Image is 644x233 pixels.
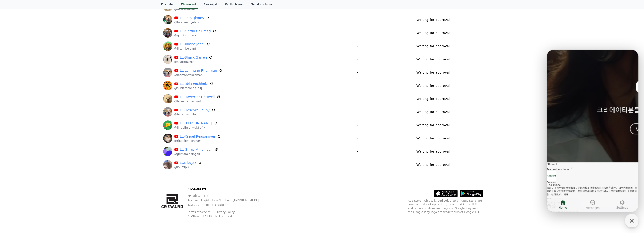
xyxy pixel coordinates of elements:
[216,210,235,214] a: Privacy Policy
[416,44,450,49] p: Waiting for approval
[174,73,223,77] p: @lohmannfinchman
[333,123,381,128] p: -
[174,139,221,143] p: @ringelreasonover
[174,99,220,103] p: @howerterhartwell
[163,81,172,90] img: LL-ubia Rochholz
[180,147,213,152] a: LL-Grims Mindingall
[416,17,450,22] p: Waiting for approval
[187,186,266,192] p: CReward
[333,149,381,154] p: -
[174,86,213,90] p: @subiarochholz-h4j
[163,107,172,117] img: LL-Heschke Fouhy
[187,215,266,218] p: © CReward All Rights Reserved.
[174,60,213,64] p: @shackgarreh
[174,47,210,51] p: @ll-tumbejenni
[416,149,450,154] p: Waiting for approval
[163,120,172,130] img: LL-Ruell Moriwaki
[333,44,381,49] p: -
[416,57,450,62] p: Waiting for approval
[163,55,172,64] img: LL-Shack Garreh
[163,94,172,103] img: LL-Howerter Hartwell
[187,210,214,214] a: Terms of Service
[180,108,210,113] a: LL-Heschke Fouhy
[163,68,172,77] img: LL-Lohmann Finchman
[180,95,215,99] a: LL-Howerter Hartwell
[163,160,172,169] img: LOL-b9j2k
[163,28,172,38] img: LL-Gartin Calumag
[187,203,266,207] p: Address : [STREET_ADDRESS]
[174,20,210,24] p: @forstjimmy-d4p
[416,31,450,36] p: Waiting for approval
[408,199,483,214] p: App Store, iCloud, iCloud Drive, and iTunes Store are service marks of Apple Inc., registered in ...
[333,17,381,22] p: -
[333,96,381,101] p: -
[174,152,218,156] p: @grimsmindingall
[180,68,217,73] a: LL-Lohmann Finchman
[416,83,450,88] p: Waiting for approval
[180,42,204,47] a: LL-Tumbe Jenni
[416,96,450,101] p: Waiting for approval
[163,15,172,24] img: LL-Forst Jimmy
[333,162,381,167] p: -
[333,70,381,75] p: -
[333,110,381,115] p: -
[180,81,208,86] a: LL-ubia Rochholz
[416,162,450,167] p: Waiting for approval
[180,55,207,60] a: LL-Shack Garreh
[174,34,216,37] p: @gartincalumag
[180,160,196,165] a: LOL-b9j2k
[174,126,218,130] p: @ll-ruellmoriwaki-o4v
[174,113,215,116] p: @heschkefouhy
[333,136,381,141] p: -
[333,57,381,62] p: -
[180,16,204,20] a: LL-Forst Jimmy
[180,121,212,126] a: LL-[PERSON_NAME]
[180,29,211,34] a: LL-Gartin Calumag
[187,199,266,202] p: Business Registration Number : [PHONE_NUMBER]
[163,134,172,143] img: LL-Ringel Reasonover
[333,31,381,36] p: -
[187,194,266,198] p: YP Lab Co., Ltd.
[174,165,202,169] p: @lol-b9j2k
[547,50,638,212] iframe: Channel chat
[163,147,172,156] img: LL-Grims Mindingall
[180,134,216,139] a: LL-Ringel Reasonover
[416,123,450,128] p: Waiting for approval
[416,110,450,115] p: Waiting for approval
[333,83,381,88] p: -
[163,41,172,51] img: LL-Tumbe Jenni
[416,136,450,141] p: Waiting for approval
[416,70,450,75] p: Waiting for approval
